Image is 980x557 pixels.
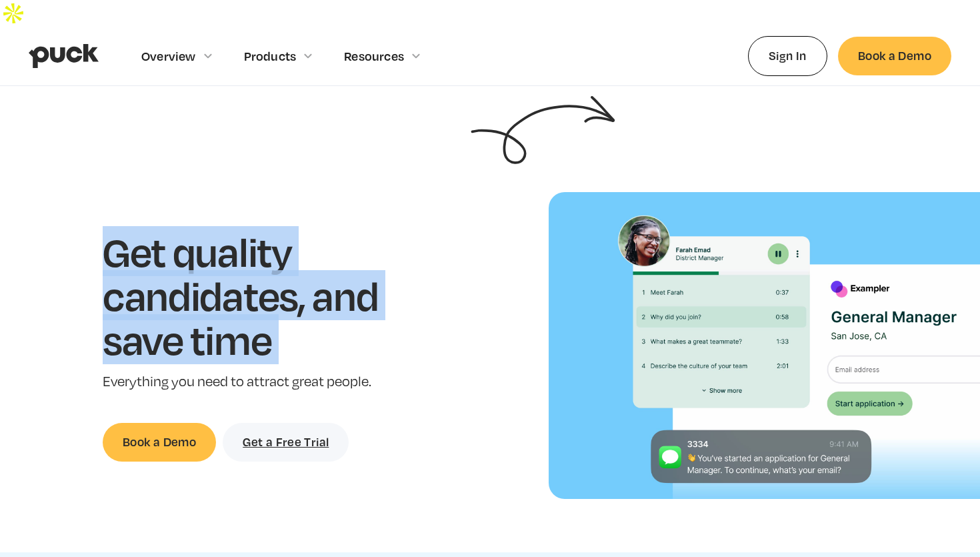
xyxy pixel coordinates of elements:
[103,372,419,392] p: Everything you need to attract great people.
[103,423,216,461] a: Book a Demo
[244,27,329,85] div: Products
[838,37,951,75] a: Book a Demo
[141,49,196,63] div: Overview
[344,49,404,63] div: Resources
[223,423,349,461] a: Get a Free Trial
[748,36,827,75] a: Sign In
[344,27,436,85] div: Resources
[29,27,99,85] a: home
[244,49,297,63] div: Products
[103,229,419,361] h1: Get quality candidates, and save time
[141,27,228,85] div: Overview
